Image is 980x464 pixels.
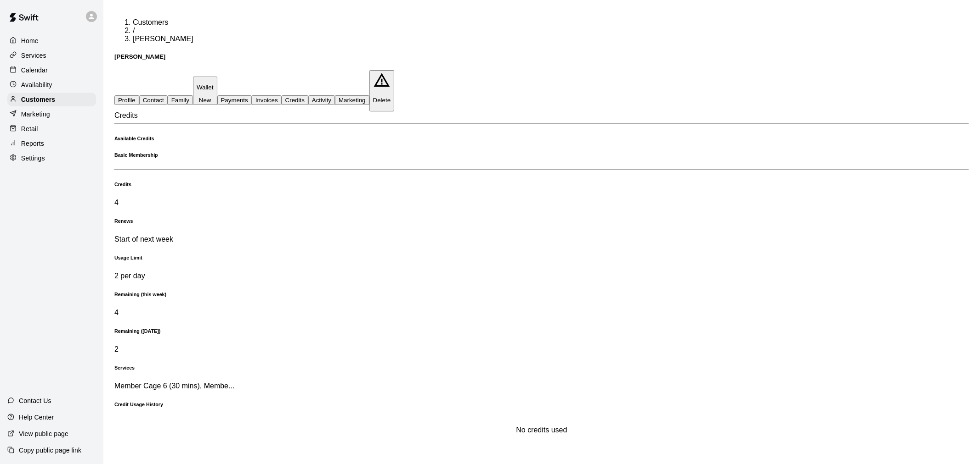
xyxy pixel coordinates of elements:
[21,66,48,75] p: Calendar
[7,34,96,48] a: Home
[199,97,211,104] span: New
[21,110,50,119] p: Marketing
[373,97,391,104] p: Delete
[114,365,969,370] h6: Services
[133,18,168,26] a: Customers
[114,309,969,317] p: 4
[19,396,51,405] p: Contact Us
[114,292,969,297] h6: Remaining (this week)
[139,95,168,105] button: Contact
[335,95,369,105] button: Marketing
[168,95,193,105] button: Family
[19,429,68,438] p: View public page
[114,182,969,187] h6: Credits
[21,124,38,133] p: Retail
[7,151,96,165] a: Settings
[21,154,45,163] p: Settings
[114,152,969,158] h6: Basic Membership
[114,95,139,105] button: Profile
[21,51,46,60] p: Services
[7,78,96,92] a: Availability
[133,27,969,35] li: /
[21,36,39,45] p: Home
[133,35,193,43] span: [PERSON_NAME]
[7,137,96,150] a: Reports
[114,218,969,224] h6: Renews
[114,382,969,390] p: Member Cage 6 (30 mins), Member Cage 7 (30 mins), Member Cage 8 (30 mins), Member Cage 10 (30 mins)
[7,63,96,77] a: Calendar
[114,111,138,119] span: Credits
[7,122,96,136] a: Retail
[19,446,81,455] p: Copy public page link
[114,199,969,207] p: 4
[21,95,55,104] p: Customers
[21,139,44,148] p: Reports
[114,328,969,334] h6: Remaining ([DATE])
[252,95,282,105] button: Invoices
[114,18,969,43] nav: breadcrumb
[197,84,214,91] p: Wallet
[7,93,96,106] a: Customers
[282,95,308,105] button: Credits
[217,95,252,105] button: Payments
[21,80,52,89] p: Availability
[308,95,335,105] button: Activity
[114,53,969,60] h5: [PERSON_NAME]
[114,70,969,111] div: basic tabs example
[114,136,969,141] h6: Available Credits
[19,413,54,422] p: Help Center
[7,107,96,121] a: Marketing
[516,426,567,434] p: No credits used
[114,255,969,260] h6: Usage Limit
[114,235,969,243] p: Start of next week
[114,345,969,354] p: 2
[114,402,969,407] h6: Credit Usage History
[7,49,96,62] a: Services
[114,272,969,280] p: 2 per day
